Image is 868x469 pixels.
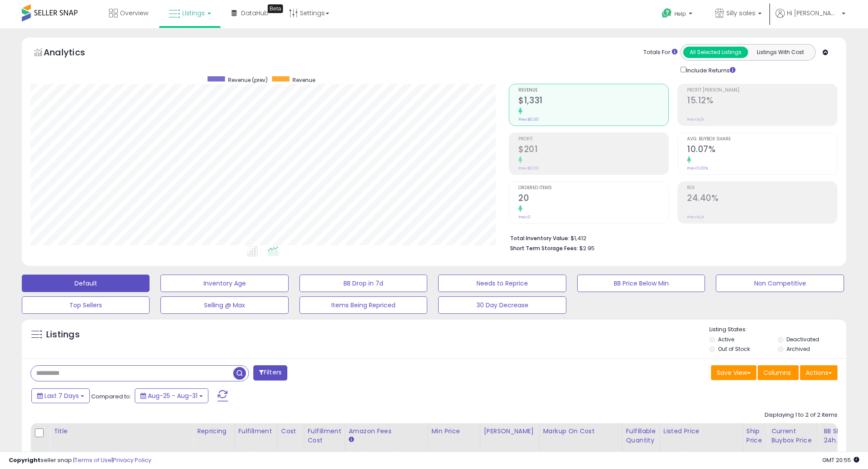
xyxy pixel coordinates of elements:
[518,117,539,122] small: Prev: $0.00
[484,427,536,436] div: [PERSON_NAME]
[281,427,300,436] div: Cost
[300,275,427,292] button: BB Drop in 7d
[197,427,231,436] div: Repricing
[349,427,424,436] div: Amazon Fees
[543,427,619,436] div: Markup on Cost
[643,48,677,57] div: Totals For
[438,275,566,292] button: Needs to Reprice
[787,9,839,17] span: Hi [PERSON_NAME]
[518,166,539,171] small: Prev: $0.00
[687,88,837,93] span: Profit [PERSON_NAME]
[308,427,341,445] div: Fulfillment Cost
[46,329,80,341] h5: Listings
[438,296,566,314] button: 30 Day Decrease
[182,9,205,17] span: Listings
[800,365,837,380] button: Actions
[711,365,756,380] button: Save View
[54,427,190,436] div: Title
[771,427,816,445] div: Current Buybox Price
[300,296,427,314] button: Items Being Repriced
[518,186,668,190] span: Ordered Items
[160,275,288,292] button: Inventory Age
[716,275,844,292] button: Non Competitive
[293,76,315,84] span: Revenue
[579,244,595,252] span: $2.95
[709,326,846,334] p: Listing States:
[518,214,531,220] small: Prev: 0
[763,368,791,377] span: Columns
[75,456,112,464] a: Terms of Use
[539,423,622,458] th: The percentage added to the cost of goods (COGS) that forms the calculator for Min & Max prices.
[44,391,79,400] span: Last 7 Days
[718,336,734,343] label: Active
[228,76,268,84] span: Revenue (prev)
[160,296,288,314] button: Selling @ Max
[687,95,837,107] h2: 15.12%
[674,10,686,17] span: Help
[674,65,746,75] div: Include Returns
[253,365,287,381] button: Filters
[432,427,477,436] div: Min Price
[518,144,668,156] h2: $201
[518,137,668,142] span: Profit
[786,345,810,353] label: Archived
[22,296,150,314] button: Top Sellers
[661,8,672,19] i: Get Help
[518,95,668,107] h2: $1,331
[687,193,837,205] h2: 24.40%
[518,193,668,205] h2: 20
[44,46,102,61] h5: Analytics
[687,166,708,171] small: Prev: 0.00%
[510,232,831,243] li: $1,412
[91,392,131,401] span: Compared to:
[683,47,748,58] button: All Selected Listings
[241,9,269,17] span: DataHub
[577,275,705,292] button: BB Price Below Min
[518,88,668,93] span: Revenue
[726,9,756,17] span: Silly sales
[822,456,859,464] span: 2025-09-8 20:55 GMT
[626,427,656,445] div: Fulfillable Quantity
[824,427,855,445] div: BB Share 24h.
[786,336,819,343] label: Deactivated
[510,245,578,252] b: Short Term Storage Fees:
[238,427,274,436] div: Fulfillment
[148,391,197,400] span: Aug-25 - Aug-31
[687,214,704,220] small: Prev: N/A
[748,47,813,58] button: Listings With Cost
[120,9,148,17] span: Overview
[664,427,739,436] div: Listed Price
[687,137,837,142] span: Avg. Buybox Share
[765,411,837,419] div: Displaying 1 to 2 of 2 items
[113,456,151,464] a: Privacy Policy
[655,1,701,28] a: Help
[758,365,799,380] button: Columns
[687,186,837,190] span: ROI
[687,144,837,156] h2: 10.07%
[718,345,750,353] label: Out of Stock
[9,456,41,464] strong: Copyright
[268,4,283,13] div: Tooltip anchor
[687,117,704,122] small: Prev: N/A
[510,234,569,242] b: Total Inventory Value:
[349,436,354,444] small: Amazon Fees.
[746,427,764,445] div: Ship Price
[22,275,150,292] button: Default
[135,388,208,403] button: Aug-25 - Aug-31
[9,456,151,465] div: seller snap | |
[31,388,90,403] button: Last 7 Days
[776,9,845,28] a: Hi [PERSON_NAME]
